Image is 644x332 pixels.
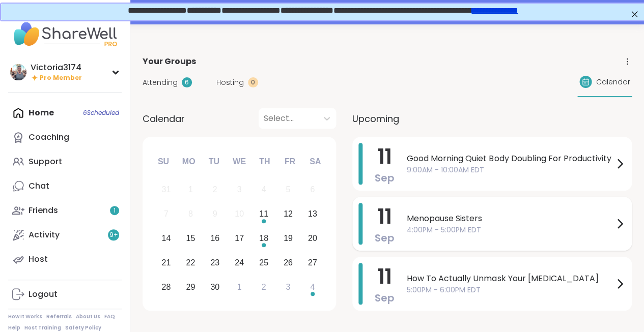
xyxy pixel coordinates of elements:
[155,276,177,298] div: Choose Sunday, September 28th, 2025
[143,112,185,126] span: Calendar
[8,16,122,52] img: ShareWell Nav Logo
[278,150,301,173] div: Fr
[10,64,26,80] img: Victoria3174
[277,203,299,225] div: Choose Friday, September 12th, 2025
[186,280,195,294] div: 29
[29,229,60,240] div: Activity
[204,179,226,201] div: Not available Tuesday, September 2nd, 2025
[188,207,193,221] div: 8
[253,228,275,250] div: Choose Thursday, September 18th, 2025
[210,231,219,245] div: 16
[8,324,20,331] a: Help
[596,77,630,87] span: Calendar
[143,77,178,88] span: Attending
[301,203,323,225] div: Choose Saturday, September 13th, 2025
[277,252,299,274] div: Choose Friday, September 26th, 2025
[186,231,195,245] div: 15
[29,180,49,192] div: Chat
[8,223,122,247] a: Activity9+
[40,74,82,82] span: Pro Member
[237,280,242,294] div: 1
[375,171,395,185] span: Sep
[180,203,202,225] div: Not available Monday, September 8th, 2025
[301,179,323,201] div: Not available Saturday, September 6th, 2025
[407,213,613,225] span: Menopause Sisters
[29,156,62,167] div: Support
[180,228,202,250] div: Choose Monday, September 15th, 2025
[210,256,219,269] div: 23
[261,183,266,196] div: 4
[301,276,323,298] div: Choose Saturday, October 4th, 2025
[29,289,58,300] div: Logout
[301,252,323,274] div: Choose Saturday, September 27th, 2025
[229,228,250,250] div: Choose Wednesday, September 17th, 2025
[8,282,122,307] a: Logout
[109,231,118,239] span: 9 +
[407,225,613,235] span: 4:00PM - 5:00PM EDT
[204,276,226,298] div: Choose Tuesday, September 30th, 2025
[407,285,613,295] span: 5:00PM - 6:00PM EDT
[375,231,395,245] span: Sep
[213,183,217,196] div: 2
[229,203,250,225] div: Not available Wednesday, September 10th, 2025
[8,125,122,149] a: Coaching
[210,280,219,294] div: 30
[259,256,268,269] div: 25
[161,280,171,294] div: 28
[8,198,122,223] a: Friends1
[114,206,116,215] span: 1
[204,203,226,225] div: Not available Tuesday, September 9th, 2025
[248,77,258,87] div: 0
[277,179,299,201] div: Not available Friday, September 5th, 2025
[155,203,177,225] div: Not available Sunday, September 7th, 2025
[407,273,613,285] span: How To Actually Unmask Your [MEDICAL_DATA]
[29,254,48,265] div: Host
[229,252,250,274] div: Choose Wednesday, September 24th, 2025
[253,203,275,225] div: Choose Thursday, September 11th, 2025
[407,165,613,175] span: 9:00AM - 10:00AM EDT
[286,280,290,294] div: 3
[235,256,244,269] div: 24
[213,207,217,221] div: 9
[188,183,193,196] div: 1
[253,252,275,274] div: Choose Thursday, September 25th, 2025
[286,183,290,196] div: 5
[8,247,122,271] a: Host
[304,150,326,173] div: Sa
[308,256,317,269] div: 27
[155,179,177,201] div: Not available Sunday, August 31st, 2025
[284,207,293,221] div: 12
[8,313,42,320] a: How It Works
[204,252,226,274] div: Choose Tuesday, September 23rd, 2025
[254,150,276,173] div: Th
[29,132,69,143] div: Coaching
[237,183,242,196] div: 3
[155,252,177,274] div: Choose Sunday, September 21st, 2025
[65,324,101,331] a: Safety Policy
[31,62,82,73] div: Victoria3174
[24,324,61,331] a: Host Training
[143,55,196,68] span: Your Groups
[308,207,317,221] div: 13
[155,228,177,250] div: Choose Sunday, September 14th, 2025
[161,183,171,196] div: 31
[152,150,175,173] div: Su
[154,177,324,299] div: month 2025-09
[161,256,171,269] div: 21
[161,231,171,245] div: 14
[228,150,250,173] div: We
[277,276,299,298] div: Choose Friday, October 3rd, 2025
[104,313,115,320] a: FAQ
[46,313,72,320] a: Referrals
[253,276,275,298] div: Choose Thursday, October 2nd, 2025
[204,228,226,250] div: Choose Tuesday, September 16th, 2025
[8,174,122,198] a: Chat
[180,276,202,298] div: Choose Monday, September 29th, 2025
[261,280,266,294] div: 2
[253,179,275,201] div: Not available Thursday, September 4th, 2025
[8,149,122,174] a: Support
[235,231,244,245] div: 17
[180,252,202,274] div: Choose Monday, September 22nd, 2025
[216,77,244,88] span: Hosting
[378,262,392,291] span: 11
